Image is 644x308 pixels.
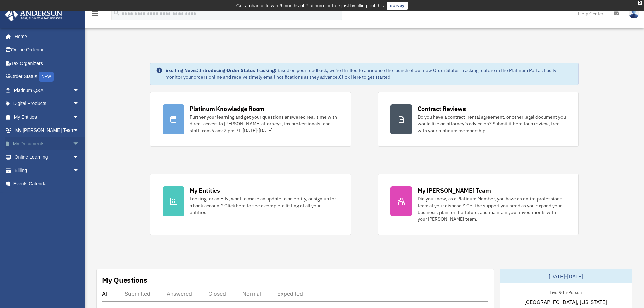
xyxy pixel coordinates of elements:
[73,137,86,151] span: arrow_drop_down
[150,92,351,147] a: Platinum Knowledge Room Further your learning and get your questions answered real-time with dire...
[5,70,90,84] a: Order StatusNEW
[91,9,99,18] i: menu
[544,288,587,295] div: Live & In-Person
[190,104,265,113] div: Platinum Knowledge Room
[629,8,639,18] img: User Pic
[236,2,384,10] div: Get a chance to win 6 months of Platinum for free just by filling out this
[5,30,86,43] a: Home
[387,2,408,10] a: survey
[5,164,90,177] a: Billingarrow_drop_down
[73,110,86,124] span: arrow_drop_down
[73,124,86,138] span: arrow_drop_down
[339,74,392,80] a: Click Here to get started!
[5,124,90,137] a: My [PERSON_NAME] Teamarrow_drop_down
[39,72,54,82] div: NEW
[378,174,579,235] a: My [PERSON_NAME] Team Did you know, as a Platinum Member, you have an entire professional team at...
[73,164,86,177] span: arrow_drop_down
[418,186,491,195] div: My [PERSON_NAME] Team
[418,104,466,113] div: Contract Reviews
[5,43,90,57] a: Online Ordering
[190,114,338,134] div: Further your learning and get your questions answered real-time with direct access to [PERSON_NAM...
[242,290,261,297] div: Normal
[5,97,90,111] a: Digital Productsarrow_drop_down
[113,9,120,17] i: search
[5,150,90,164] a: Online Learningarrow_drop_down
[418,195,566,222] div: Did you know, as a Platinum Member, you have an entire professional team at your disposal? Get th...
[5,56,90,70] a: Tax Organizers
[500,269,632,283] div: [DATE]-[DATE]
[150,174,351,235] a: My Entities Looking for an EIN, want to make an update to an entity, or sign up for a bank accoun...
[638,1,642,5] div: close
[418,114,566,134] div: Do you have a contract, rental agreement, or other legal document you would like an attorney's ad...
[167,290,192,297] div: Answered
[73,84,86,97] span: arrow_drop_down
[5,84,90,97] a: Platinum Q&Aarrow_drop_down
[73,97,86,111] span: arrow_drop_down
[190,195,338,216] div: Looking for an EIN, want to make an update to an entity, or sign up for a bank account? Click her...
[102,290,109,297] div: All
[3,8,64,21] img: Anderson Advisors Platinum Portal
[5,110,90,124] a: My Entitiesarrow_drop_down
[524,298,607,306] span: [GEOGRAPHIC_DATA], [US_STATE]
[91,12,99,18] a: menu
[208,290,226,297] div: Closed
[73,150,86,164] span: arrow_drop_down
[378,92,579,147] a: Contract Reviews Do you have a contract, rental agreement, or other legal document you would like...
[125,290,150,297] div: Submitted
[190,186,220,195] div: My Entities
[102,275,147,285] div: My Questions
[277,290,303,297] div: Expedited
[165,67,276,73] strong: Exciting News: Introducing Order Status Tracking!
[165,67,573,80] div: Based on your feedback, we're thrilled to announce the launch of our new Order Status Tracking fe...
[5,137,90,150] a: My Documentsarrow_drop_down
[5,177,90,191] a: Events Calendar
